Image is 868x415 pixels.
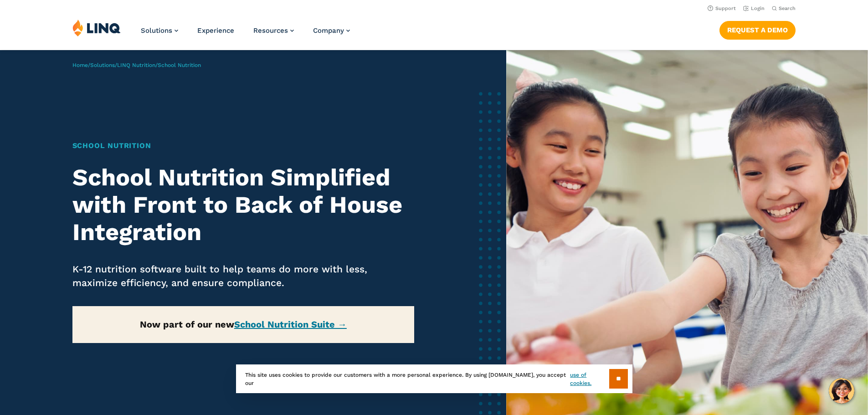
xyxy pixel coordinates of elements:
div: This site uses cookies to provide our customers with a more personal experience. By using [DOMAIN... [236,364,632,393]
a: Request a Demo [719,21,796,39]
span: Resources [253,26,288,35]
p: K-12 nutrition software built to help teams do more with less, maximize efficiency, and ensure co... [72,262,415,290]
span: School Nutrition [158,62,201,68]
span: Search [779,5,796,11]
h1: School Nutrition [72,140,415,151]
button: Hello, have a question? Let’s chat. [829,378,854,404]
a: Login [743,5,765,11]
h2: School Nutrition Simplified with Front to Back of House Integration [72,164,415,246]
nav: Primary Navigation [141,19,350,49]
button: Open Search Bar [772,5,796,12]
a: Support [708,5,736,11]
a: Company [313,26,350,35]
span: / / / [72,62,201,68]
nav: Button Navigation [719,19,796,39]
strong: Now part of our new [140,319,347,330]
a: Resources [253,26,294,35]
a: LINQ Nutrition [117,62,155,68]
span: Solutions [141,26,172,35]
a: Solutions [90,62,115,68]
img: LINQ | K‑12 Software [72,19,121,36]
a: Experience [197,26,234,35]
a: Solutions [141,26,178,35]
a: Home [72,62,88,68]
a: School Nutrition Suite → [234,319,347,330]
span: Company [313,26,344,35]
a: use of cookies. [570,371,609,387]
